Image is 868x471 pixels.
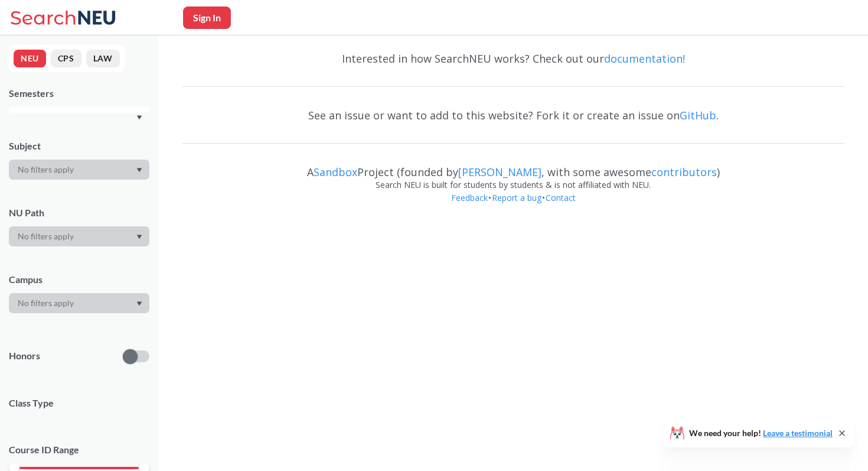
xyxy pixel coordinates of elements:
[458,165,541,179] a: [PERSON_NAME]
[136,301,142,306] svg: Dropdown arrow
[680,108,716,122] a: GitHub
[451,192,488,203] a: Feedback
[9,87,149,100] div: Semesters
[314,165,357,179] a: Sandbox
[604,51,685,66] a: documentation!
[183,7,231,29] button: Sign In
[136,115,142,120] svg: Dropdown arrow
[651,165,717,179] a: contributors
[9,139,149,152] div: Subject
[9,226,149,246] div: Dropdown arrow
[182,191,844,222] div: • •
[182,155,844,178] div: A Project (founded by , with some awesome )
[545,192,576,203] a: Contact
[51,50,81,67] button: CPS
[9,206,149,219] div: NU Path
[491,192,542,203] a: Report a bug
[86,50,120,67] button: LAW
[689,429,833,437] span: We need your help!
[136,235,142,239] svg: Dropdown arrow
[9,273,149,286] div: Campus
[136,168,142,173] svg: Dropdown arrow
[14,50,46,67] button: NEU
[182,178,844,191] div: Search NEU is built for students by students & is not affiliated with NEU.
[9,293,149,313] div: Dropdown arrow
[9,160,149,180] div: Dropdown arrow
[9,443,149,457] p: Course ID Range
[182,98,844,132] div: See an issue or want to add to this website? Fork it or create an issue on .
[9,349,40,363] p: Honors
[182,41,844,76] div: Interested in how SearchNEU works? Check out our
[9,397,149,410] span: Class Type
[763,428,833,438] a: Leave a testimonial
